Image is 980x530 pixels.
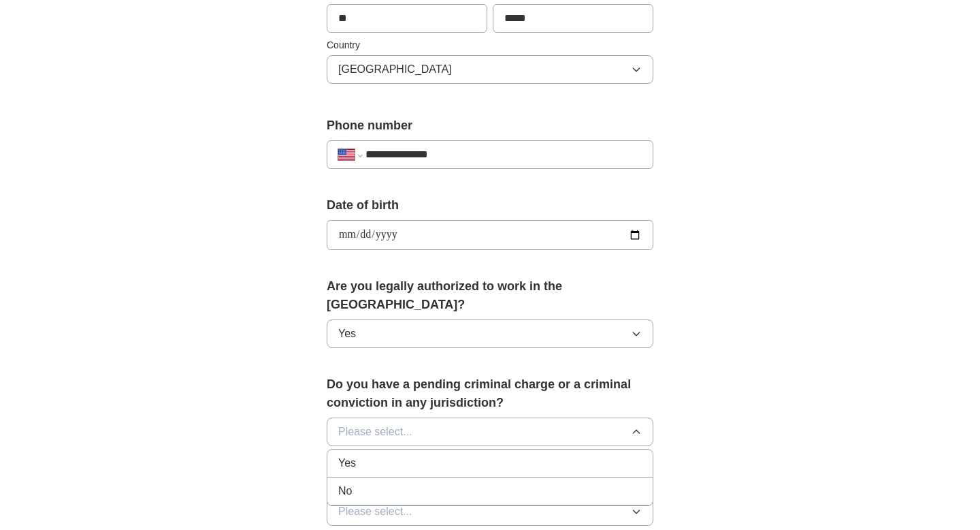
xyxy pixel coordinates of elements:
span: No [338,483,352,499]
span: Please select... [338,424,412,440]
label: Do you have a pending criminal charge or a criminal conviction in any jurisdiction? [327,375,653,412]
label: Country [327,38,653,52]
label: Phone number [327,116,653,135]
label: Date of birth [327,196,653,215]
span: Please select... [338,503,412,520]
button: [GEOGRAPHIC_DATA] [327,55,653,84]
label: Are you legally authorized to work in the [GEOGRAPHIC_DATA]? [327,277,653,314]
button: Please select... [327,497,653,526]
button: Yes [327,319,653,348]
span: [GEOGRAPHIC_DATA] [338,61,452,78]
button: Please select... [327,418,653,446]
span: Yes [338,455,356,471]
span: Yes [338,326,356,342]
